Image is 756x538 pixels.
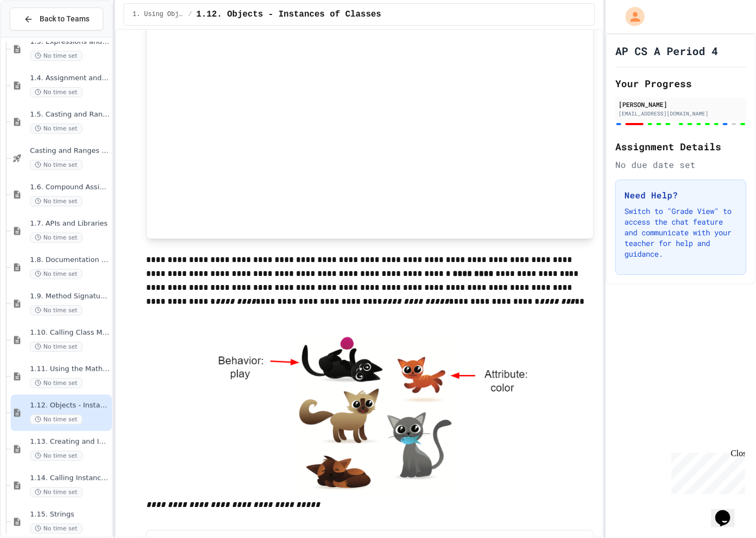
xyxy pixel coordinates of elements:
[614,4,647,29] div: My Account
[30,51,82,61] span: No time set
[196,8,381,21] span: 1.12. Objects - Instances of Classes
[667,449,745,494] iframe: chat widget
[30,328,110,337] span: 1.10. Calling Class Methods
[30,160,82,170] span: No time set
[30,219,110,228] span: 1.7. APIs and Libraries
[30,147,110,156] span: Casting and Ranges of variables - Quiz
[40,13,89,25] span: Back to Teams
[30,474,110,483] span: 1.14. Calling Instance Methods
[615,76,746,91] h2: Your Progress
[30,233,82,243] span: No time set
[30,365,110,374] span: 1.11. Using the Math Class
[30,37,110,47] span: 1.3. Expressions and Output [New]
[30,124,82,134] span: No time set
[30,342,82,352] span: No time set
[30,510,110,519] span: 1.15. Strings
[615,43,718,58] h1: AP CS A Period 4
[30,401,110,410] span: 1.12. Objects - Instances of Classes
[615,139,746,154] h2: Assignment Details
[30,74,110,83] span: 1.4. Assignment and Input
[30,196,82,206] span: No time set
[30,524,82,534] span: No time set
[30,292,110,301] span: 1.9. Method Signatures
[10,7,103,30] button: Back to Teams
[624,189,737,202] h3: Need Help?
[30,183,110,192] span: 1.6. Compound Assignment Operators
[30,110,110,119] span: 1.5. Casting and Ranges of Values
[30,414,82,425] span: No time set
[618,110,743,118] div: [EMAIL_ADDRESS][DOMAIN_NAME]
[30,256,110,265] span: 1.8. Documentation with Comments and Preconditions
[30,487,82,497] span: No time set
[615,158,746,171] div: No due date set
[30,378,82,388] span: No time set
[4,4,74,68] div: Chat with us now!Close
[30,269,82,279] span: No time set
[624,206,737,259] p: Switch to "Grade View" to access the chat feature and communicate with your teacher for help and ...
[30,305,82,316] span: No time set
[711,495,745,527] iframe: chat widget
[188,10,192,19] span: /
[618,99,743,109] div: [PERSON_NAME]
[30,87,82,97] span: No time set
[30,451,82,461] span: No time set
[133,10,184,19] span: 1. Using Objects and Methods
[30,437,110,447] span: 1.13. Creating and Initializing Objects: Constructors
